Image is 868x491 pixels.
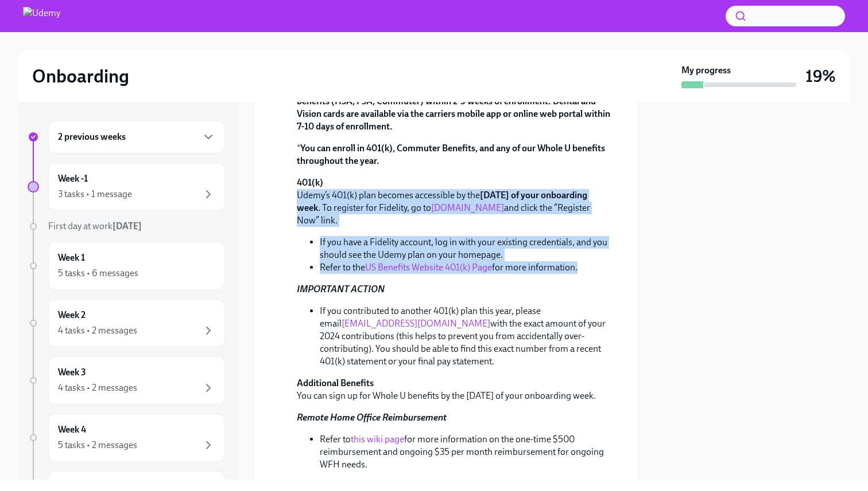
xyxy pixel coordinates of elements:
div: 3 tasks • 1 message [58,188,132,201]
a: [EMAIL_ADDRESS][DOMAIN_NAME] [342,318,490,329]
a: Week 45 tasks • 2 messages [28,414,225,462]
a: US Benefits Website 401(k) Page [365,262,492,273]
a: Week -13 tasks • 1 message [28,163,225,211]
li: Refer to for more information on the one-time $500 reimbursement and ongoing $35 per month reimbu... [320,433,610,471]
a: Week 34 tasks • 2 messages [28,356,225,404]
strong: [DATE] [113,221,142,231]
img: Udemy [23,7,60,25]
li: If you have a Fidelity account, log in with your existing credentials, and you should see the Ude... [320,236,610,261]
a: [DOMAIN_NAME] [431,202,504,213]
strong: 401(k) [297,177,323,188]
div: 5 tasks • 6 messages [58,267,138,280]
strong: You can enroll in 401(k), Commuter Benefits, and any of our Whole U benefits throughout the year. [297,143,605,166]
p: You can sign up for Whole U benefits by the [DATE] of your onboarding week. [297,377,610,402]
div: 5 tasks • 2 messages [58,439,137,451]
div: 4 tasks • 2 messages [58,382,137,394]
a: First day at work[DATE] [28,220,225,233]
strong: IMPORTANT ACTION [297,284,385,294]
h3: 19% [805,66,836,87]
li: Refer to the for more information. [320,261,610,274]
h6: 2 previous weeks [58,131,126,143]
h2: Onboarding [32,65,129,88]
strong: My progress [681,64,731,77]
strong: Additional Benefits [297,378,374,388]
a: this wiki page [351,434,404,445]
h6: Week 3 [58,366,86,379]
h6: Week -1 [58,172,88,185]
p: Udemy’s 401(k) plan becomes accessible by the . To register for Fidelity, go to and click the “Re... [297,176,610,227]
strong: Remote Home Office Reimbursement [297,412,447,423]
div: 2 previous weeks [48,120,225,154]
span: First day at work [48,221,142,231]
a: Week 24 tasks • 2 messages [28,299,225,347]
h6: Week 1 [58,252,85,264]
div: 4 tasks • 2 messages [58,324,137,337]
li: If you contributed to another 401(k) plan this year, please email with the exact amount of your 2... [320,305,610,368]
h6: Week 4 [58,423,86,436]
a: Week 15 tasks • 6 messages [28,242,225,290]
h6: Week 2 [58,309,86,321]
